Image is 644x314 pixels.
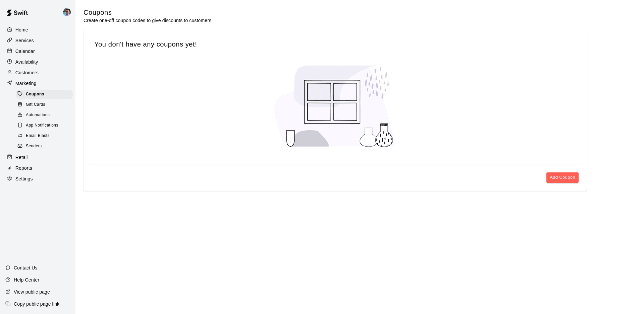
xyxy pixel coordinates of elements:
a: Email Blasts [16,131,75,141]
span: Automations [26,112,50,119]
span: Email Blasts [26,133,50,139]
a: Services [5,35,70,46]
p: Help Center [14,277,39,283]
img: Ryan Goehring [63,8,71,16]
p: Calendar [15,48,35,55]
p: Customers [15,69,39,76]
div: Email Blasts [16,131,73,141]
div: Ryan Goehring [61,5,75,19]
div: Automations [16,110,73,120]
a: Availability [5,57,70,67]
a: Reports [5,163,70,173]
div: App Notifications [16,121,73,130]
a: App Notifications [16,121,75,131]
h5: You don't have any coupons yet! [94,40,576,49]
p: Contact Us [14,264,38,271]
h5: Coupons [84,8,211,17]
a: Settings [5,174,70,184]
p: Settings [15,175,33,182]
img: No coupons created [268,59,402,153]
p: Availability [15,59,38,65]
p: View public page [14,289,50,295]
span: Senders [26,143,42,150]
div: Senders [16,142,73,151]
a: Retail [5,152,70,162]
a: Marketing [5,78,70,88]
a: Coupons [16,89,75,99]
p: Reports [15,165,32,171]
a: Senders [16,141,75,152]
p: Home [15,26,28,33]
p: Create one-off coupon codes to give discounts to customers [84,17,211,24]
a: Customers [5,68,70,78]
div: Gift Cards [16,100,73,109]
span: App Notifications [26,122,58,129]
p: Marketing [15,80,37,87]
p: Services [15,37,34,44]
a: Automations [16,110,75,121]
div: Coupons [16,90,73,99]
button: Add Coupon [546,172,579,183]
a: Gift Cards [16,99,75,110]
p: Copy public page link [14,301,59,307]
span: Coupons [26,91,44,98]
a: Home [5,25,70,35]
a: Calendar [5,46,70,56]
p: Retail [15,154,28,161]
span: Gift Cards [26,101,45,108]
